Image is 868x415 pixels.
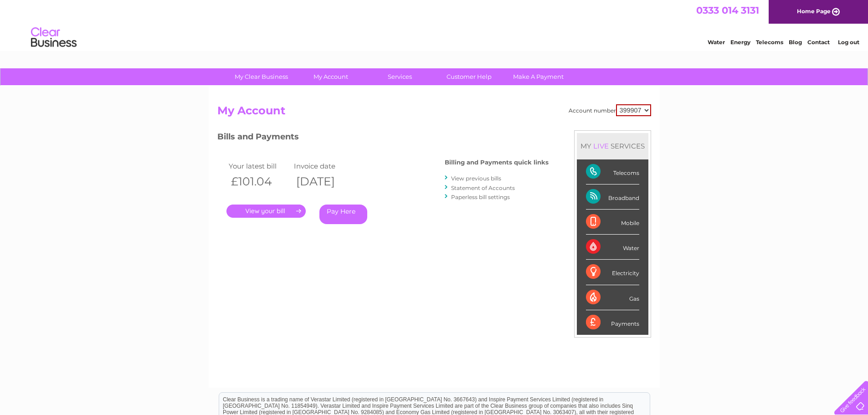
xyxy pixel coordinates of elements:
[586,159,639,184] div: Telecoms
[451,175,501,182] a: View previous bills
[219,5,650,44] div: Clear Business is a trading name of Verastar Limited (registered in [GEOGRAPHIC_DATA] No. 3667643...
[696,5,759,16] a: 0333 014 3131
[451,184,515,191] a: Statement of Accounts
[708,39,725,46] a: Water
[451,194,510,200] a: Paperless bill settings
[586,260,639,285] div: Electricity
[586,184,639,210] div: Broadband
[807,39,830,46] a: Contact
[31,24,77,51] img: logo.png
[319,205,367,224] a: Pay Here
[586,210,639,235] div: Mobile
[445,159,549,166] h4: Billing and Payments quick links
[431,68,507,85] a: Customer Help
[591,142,611,150] div: LIVE
[586,310,639,335] div: Payments
[224,68,299,85] a: My Clear Business
[217,130,549,146] h3: Bills and Payments
[292,160,357,172] td: Invoice date
[789,39,802,46] a: Blog
[730,39,750,46] a: Energy
[226,172,292,191] th: £101.04
[838,39,859,46] a: Log out
[577,133,648,159] div: MY SERVICES
[569,104,651,116] div: Account number
[756,39,783,46] a: Telecoms
[362,68,437,85] a: Services
[217,104,651,122] h2: My Account
[586,235,639,260] div: Water
[501,68,576,85] a: Make A Payment
[586,285,639,310] div: Gas
[226,160,292,172] td: Your latest bill
[226,205,306,218] a: .
[293,68,368,85] a: My Account
[292,172,357,191] th: [DATE]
